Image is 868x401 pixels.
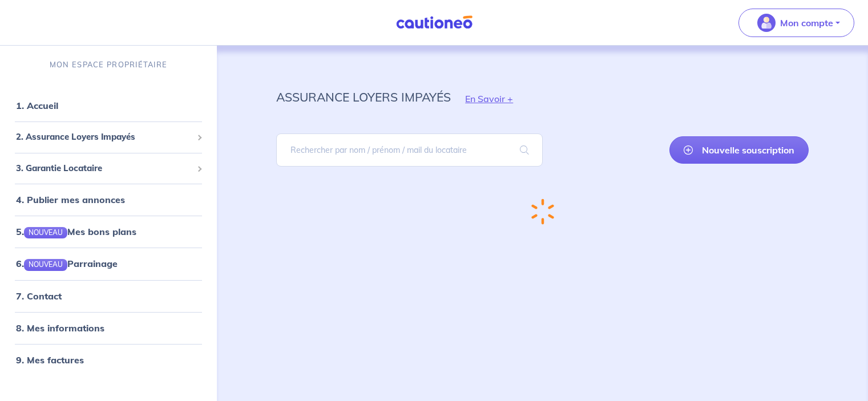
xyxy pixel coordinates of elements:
div: 4. Publier mes annonces [5,188,212,211]
div: 5.NOUVEAUMes bons plans [5,220,212,243]
a: 8. Mes informations [16,322,104,334]
img: illu_account_valid_menu.svg [757,14,776,32]
span: 3. Garantie Locataire [16,162,192,175]
a: 1. Accueil [16,100,58,111]
a: 6.NOUVEAUParrainage [16,258,118,269]
p: Mon compte [780,16,833,30]
button: illu_account_valid_menu.svgMon compte [738,9,854,37]
img: loading-spinner [531,199,554,225]
a: Nouvelle souscription [669,136,809,164]
a: 4. Publier mes annonces [16,194,125,205]
p: assurance loyers impayés [276,87,451,107]
div: 6.NOUVEAUParrainage [5,252,212,275]
div: 8. Mes informations [5,317,212,339]
a: 9. Mes factures [16,354,84,366]
div: 2. Assurance Loyers Impayés [5,126,212,148]
div: 3. Garantie Locataire [5,157,212,180]
div: 7. Contact [5,285,212,307]
span: 2. Assurance Loyers Impayés [16,131,192,144]
a: 7. Contact [16,290,62,302]
span: search [506,134,543,166]
input: Rechercher par nom / prénom / mail du locataire [276,133,542,167]
a: 5.NOUVEAUMes bons plans [16,226,136,237]
img: Cautioneo [391,15,477,30]
div: 9. Mes factures [5,349,212,371]
p: MON ESPACE PROPRIÉTAIRE [50,59,167,70]
div: 1. Accueil [5,94,212,117]
button: En Savoir + [451,82,527,115]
